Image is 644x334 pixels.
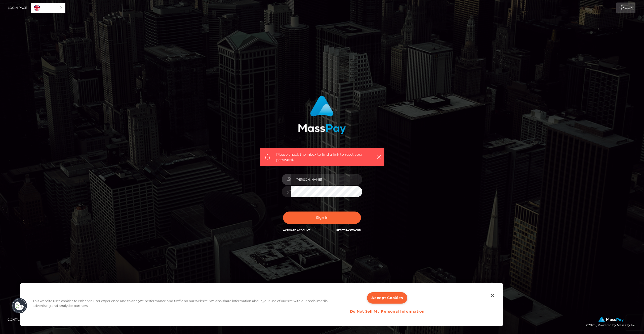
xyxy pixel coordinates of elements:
[336,229,361,232] a: Reset Password
[283,212,361,224] button: Sign in
[31,3,65,13] a: English
[33,299,329,311] div: This website uses cookies to enhance user experience and to analyze performance and traffic on ou...
[31,3,65,13] aside: Language selected: English
[20,283,503,326] div: Privacy
[283,229,310,232] a: Activate Account
[616,3,635,13] a: Login
[298,96,346,134] img: MassPay Login
[31,3,65,13] div: Language
[276,152,368,162] span: Please check the inbox to find a link to reset your password.
[487,290,498,301] button: Close
[586,317,640,328] div: © 2025 , Powered by MassPay Inc.
[20,283,503,326] div: Cookie banner
[8,3,27,13] a: Login Page
[11,298,27,314] button: Cookies
[598,317,624,322] img: MassPay
[367,292,407,304] button: Accept Cookies
[291,174,362,185] input: E-mail...
[6,316,30,323] a: Contact Us
[350,306,425,317] button: Do Not Sell My Personal Information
